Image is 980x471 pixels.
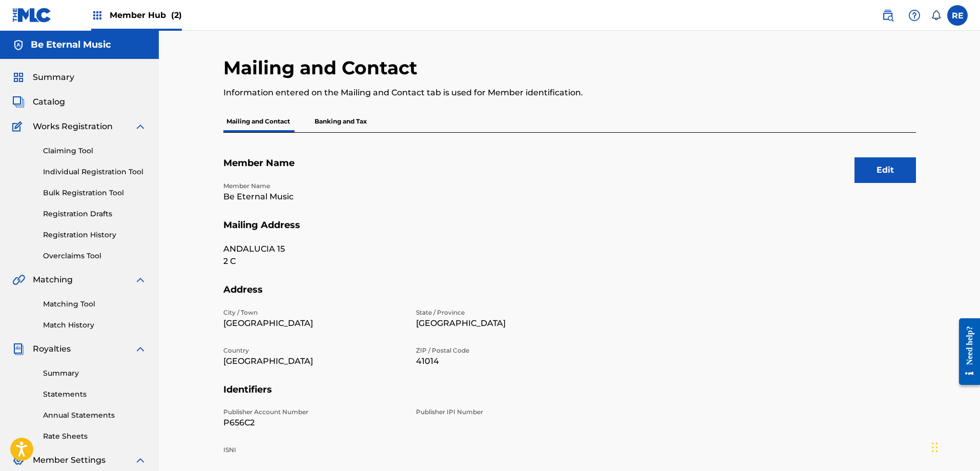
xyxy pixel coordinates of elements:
p: P656C2 [223,417,404,429]
p: Member Name [223,181,404,191]
img: search [882,9,894,22]
img: help [908,9,921,22]
h5: Be Eternal Music [31,39,111,51]
p: 2 C [223,255,404,268]
span: Member Hub [110,9,182,21]
a: Summary [43,368,147,379]
span: Royalties [33,343,71,355]
a: SummarySummary [12,71,74,84]
div: User Menu [947,5,968,26]
p: ZIP / Postal Code [416,346,596,355]
div: Notifications [931,10,941,21]
div: Arrastrar [932,432,938,463]
a: Registration History [43,230,147,240]
p: 41014 [416,355,596,367]
iframe: Chat Widget [929,422,980,471]
img: expand [134,343,147,355]
p: State / Province [416,308,596,317]
a: Rate Sheets [43,431,147,442]
img: Royalties [12,343,25,355]
img: Top Rightsholders [91,9,103,22]
a: Registration Drafts [43,209,147,219]
p: [GEOGRAPHIC_DATA] [223,355,404,367]
a: Individual Registration Tool [43,167,147,177]
a: Public Search [878,5,898,26]
span: Summary [33,71,74,84]
p: ANDALUCIA 15 [223,243,404,255]
h2: Mailing and Contact [223,56,423,79]
h5: Identifiers [223,384,916,408]
p: Information entered on the Mailing and Contact tab is used for Member identification. [223,87,757,99]
p: Banking and Tax [311,111,370,132]
h5: Mailing Address [223,219,916,243]
img: Accounts [12,39,25,51]
a: Statements [43,389,147,400]
p: Country [223,346,404,355]
p: City / Town [223,308,404,317]
a: Annual Statements [43,410,147,421]
span: Member Settings [33,454,106,466]
p: Mailing and Contact [223,111,293,132]
a: Matching Tool [43,299,147,310]
iframe: Resource Center [951,311,980,393]
a: Claiming Tool [43,146,147,156]
p: Be Eternal Music [223,191,404,203]
img: Works Registration [12,120,26,133]
img: expand [134,120,147,133]
p: [GEOGRAPHIC_DATA] [416,317,596,330]
p: ISNI [223,445,404,455]
img: expand [134,274,147,286]
a: CatalogCatalog [12,96,65,108]
h5: Address [223,284,916,308]
h5: Member Name [223,157,916,181]
div: Widget de chat [929,422,980,471]
a: Match History [43,320,147,331]
span: Matching [33,274,73,286]
p: Publisher IPI Number [416,407,596,417]
p: Publisher Account Number [223,407,404,417]
a: Overclaims Tool [43,251,147,261]
div: Help [904,5,925,26]
p: [GEOGRAPHIC_DATA] [223,317,404,330]
span: Works Registration [33,120,113,133]
img: Member Settings [12,454,25,466]
img: expand [134,454,147,466]
a: Bulk Registration Tool [43,188,147,198]
img: MLC Logo [12,8,52,23]
span: (2) [171,10,182,20]
span: Catalog [33,96,65,108]
img: Catalog [12,96,25,108]
button: Edit [854,157,916,183]
img: Summary [12,71,25,84]
img: Matching [12,274,25,286]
